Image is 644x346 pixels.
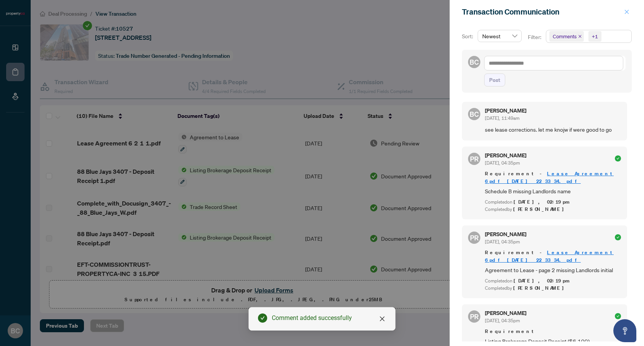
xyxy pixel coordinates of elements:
[272,313,386,323] div: Comment added successfully
[485,160,520,166] span: [DATE], 04:35pm
[485,277,621,285] div: Completed on
[613,319,636,342] button: Open asap
[513,285,568,291] span: [PERSON_NAME]
[462,6,622,18] div: Transaction Communication
[484,73,505,86] button: Post
[485,153,526,158] h5: [PERSON_NAME]
[528,33,542,41] p: Filter:
[624,9,629,15] span: close
[485,187,621,196] span: Schedule B missing Landlords name
[485,266,621,274] span: Agreement to Lease - page 2 missing Landlords initial
[485,199,621,206] div: Completed on
[514,277,571,284] span: [DATE], 02:19pm
[485,108,526,113] h5: [PERSON_NAME]
[470,109,479,119] span: BC
[485,125,621,134] span: see lease corrections. let me knojw if were good to go
[553,33,577,40] span: Comments
[485,328,621,335] span: Requirement
[485,318,520,323] span: [DATE], 04:35pm
[615,234,621,240] span: check-circle
[485,206,621,213] div: Completed by
[462,32,475,41] p: Sort:
[485,170,621,185] span: Requirement -
[378,315,386,323] a: Close
[485,232,526,237] h5: [PERSON_NAME]
[485,310,526,316] h5: [PERSON_NAME]
[482,30,517,42] span: Newest
[485,239,520,245] span: [DATE], 04:35pm
[615,313,621,319] span: check-circle
[485,170,614,184] a: Lease Agreement 6pdf_[DATE] 22_33_34.pdf
[485,249,621,264] span: Requirement -
[470,57,479,67] span: BC
[485,285,621,292] div: Completed by
[592,33,598,40] div: +1
[549,31,584,42] span: Comments
[513,206,568,212] span: [PERSON_NAME]
[578,34,582,38] span: close
[470,232,479,243] span: PR
[258,313,267,323] span: check-circle
[470,311,479,322] span: PR
[615,155,621,162] span: check-circle
[379,316,385,322] span: close
[514,199,571,205] span: [DATE], 02:19pm
[470,153,479,164] span: PR
[485,249,614,263] a: Lease Agreement 6pdf_[DATE] 22_33_34.pdf
[485,115,519,121] span: [DATE], 11:49am
[485,337,621,346] span: Listing Brokerage Deposit Receipt ($6,100)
